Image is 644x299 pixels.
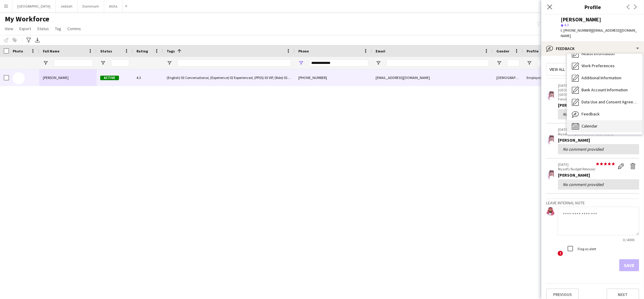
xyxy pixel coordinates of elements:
span: Status [37,26,49,31]
button: [GEOGRAPHIC_DATA] [12,0,56,12]
span: Tag [55,26,61,31]
span: Health Information [582,51,615,56]
span: Tags [167,49,175,53]
button: Open Filter Menu [298,60,304,66]
div: Data Use and Consent Agreement [567,96,642,108]
app-action-btn: Advanced filters [25,36,32,44]
span: | [EMAIL_ADDRESS][DOMAIN_NAME] [561,28,637,38]
div: Employed Crew [523,69,562,86]
span: Calendar [582,123,598,129]
span: View [5,26,13,31]
label: Flag as alert [576,247,596,251]
app-action-btn: Export XLSX [34,36,41,44]
input: Full Name Filter Input [54,59,93,67]
div: [DEMOGRAPHIC_DATA] [493,69,523,86]
span: Full Name [43,49,59,53]
div: Feedback [567,108,642,120]
span: Additional Information [582,75,621,80]
input: Gender Filter Input [507,59,519,67]
span: Export [19,26,31,31]
div: Calendar [567,120,642,132]
div: No comment provided [563,112,634,117]
p: Riyadh/ Budget Release/ [558,167,615,171]
div: Bank Account Information [567,84,642,96]
input: Profile Filter Input [537,59,558,67]
span: 4.3 [564,23,569,27]
input: Status Filter Input [111,59,129,67]
div: 4.3 [133,69,163,86]
img: Reyof Abdallaah [13,72,25,84]
button: Open Filter Menu [43,60,48,66]
button: Open Filter Menu [496,60,502,66]
div: [PERSON_NAME] [558,172,639,178]
div: [PERSON_NAME] [558,137,639,143]
p: Riyadh/ Impact Makers Forum 2024/ [558,132,615,136]
div: Health Information [567,48,642,60]
span: Comms [67,26,81,31]
span: Active [100,76,119,80]
span: Data Use and Consent Agreement [582,99,638,105]
p: [DATE] [558,162,615,167]
a: Status [35,25,51,33]
button: Open Filter Menu [376,60,381,66]
span: Email [376,49,385,53]
div: (English) 03 Conversational, (Experience) 02 Experienced, (PPSS) 03 VIP, (Role) 03 Premium [PERSO... [163,69,295,86]
button: Open Filter Menu [527,60,532,66]
h3: Profile [541,3,644,11]
span: Status [100,49,112,53]
span: Photo [13,49,23,53]
p: [DATE] [558,83,615,88]
input: Tags Filter Input [178,59,291,67]
div: [EMAIL_ADDRESS][DOMAIN_NAME] [372,69,493,86]
span: Work Preferences [582,63,615,68]
p: [GEOGRAPHIC_DATA]/ [GEOGRAPHIC_DATA] Economic Forum/ [558,88,615,101]
div: No comment provided [563,182,634,187]
span: t. [PHONE_NUMBER] [561,28,592,33]
button: Dammam [78,0,104,12]
a: Export [17,25,34,33]
span: ! [558,251,563,256]
span: My Workforce [5,14,49,24]
div: Feedback [541,41,644,56]
span: View all [549,67,565,72]
button: Open Filter Menu [167,60,172,66]
span: Feedback [582,111,600,117]
input: Phone Filter Input [309,59,368,67]
a: Comms [65,25,83,33]
div: No comment provided [563,146,634,152]
span: Profile [527,49,539,53]
button: Open Filter Menu [100,60,106,66]
input: Email Filter Input [386,59,489,67]
span: Rating [136,49,148,53]
a: View [2,25,16,33]
div: Additional Information [567,72,642,84]
h3: Leave internal note [546,200,639,206]
div: Work Preferences [567,60,642,72]
span: [PERSON_NAME] [43,75,69,80]
span: Phone [298,49,309,53]
span: 0 / 4000 [618,238,639,242]
button: Jeddah [56,0,78,12]
button: AlUla [104,0,123,12]
p: [DATE] [558,127,615,132]
div: [PHONE_NUMBER] [295,69,372,86]
span: Gender [496,49,509,53]
a: Tag [53,25,64,33]
div: [PERSON_NAME] [558,102,639,108]
div: [PERSON_NAME] [561,17,601,22]
span: Bank Account Information [582,87,628,93]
